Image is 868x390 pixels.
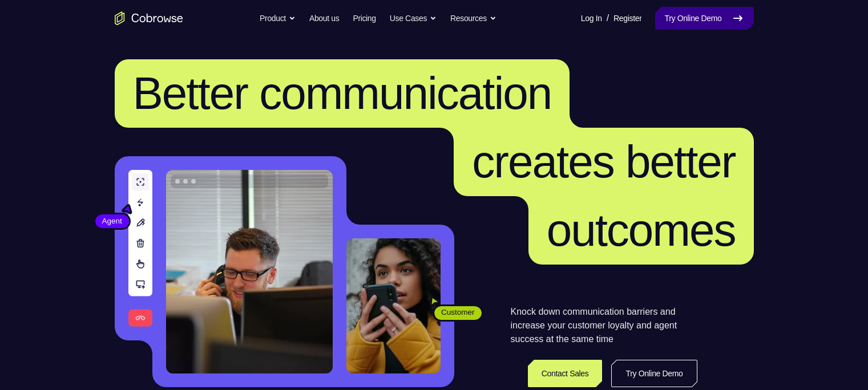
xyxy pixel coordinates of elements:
[309,7,339,30] a: About us
[511,305,697,346] p: Knock down communication barriers and increase your customer loyalty and agent success at the sam...
[472,136,735,187] span: creates better
[390,7,437,30] button: Use Cases
[346,238,441,373] img: A customer holding their phone
[528,360,603,387] a: Contact Sales
[133,68,552,119] span: Better communication
[655,7,753,30] a: Try Online Demo
[115,11,183,25] a: Go to the home page
[607,11,609,25] span: /
[353,7,376,30] a: Pricing
[450,7,496,30] button: Resources
[613,7,641,30] a: Register
[260,7,296,30] button: Product
[547,205,736,255] span: outcomes
[611,360,697,387] a: Try Online Demo
[166,170,333,373] img: A customer support agent talking on the phone
[581,7,602,30] a: Log In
